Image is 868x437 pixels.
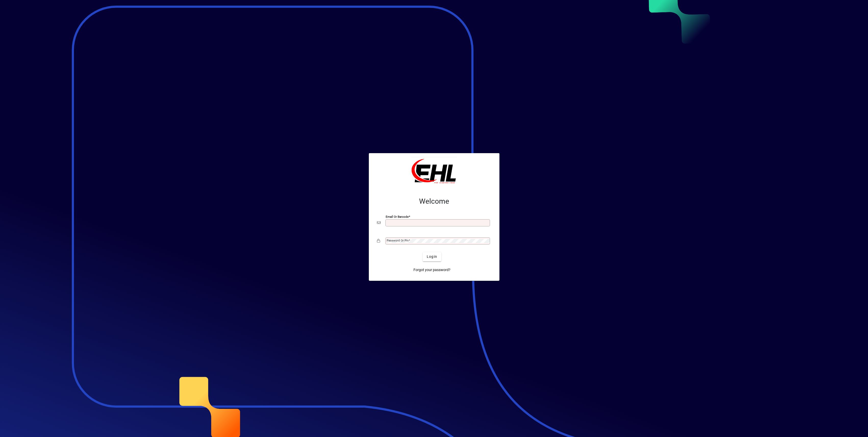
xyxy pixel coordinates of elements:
span: Login [427,254,437,259]
mat-label: Password or Pin [387,239,409,242]
span: Forgot your password? [413,267,450,273]
button: Login [423,252,441,261]
mat-label: Email or Barcode [386,215,409,218]
a: Forgot your password? [411,265,452,275]
h2: Welcome [377,197,491,206]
